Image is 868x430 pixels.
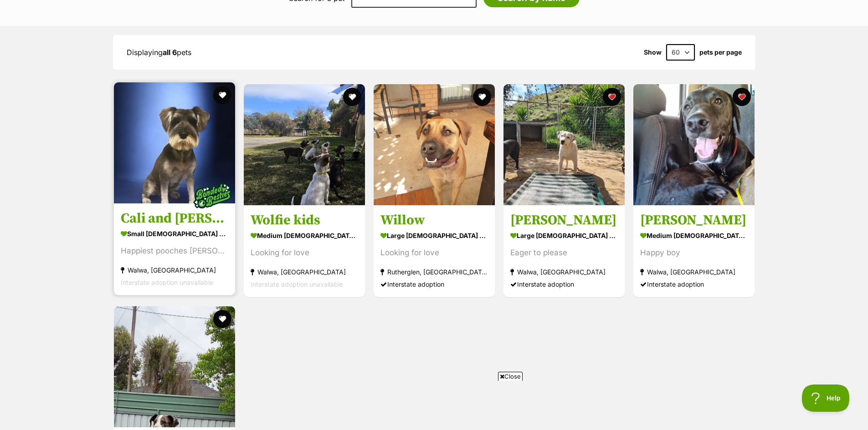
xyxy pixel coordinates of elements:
[251,266,358,278] div: Walwa, [GEOGRAPHIC_DATA]
[380,212,488,229] h3: Willow
[802,384,850,412] iframe: Help Scout Beacon - Open
[640,278,748,291] div: Interstate adoption
[380,229,488,243] div: large [DEMOGRAPHIC_DATA] Dog
[733,88,751,106] button: favourite
[644,49,662,56] span: Show
[503,205,625,298] a: [PERSON_NAME] large [DEMOGRAPHIC_DATA] Dog Eager to please Walwa, [GEOGRAPHIC_DATA] Interstate ad...
[374,84,495,205] img: Willow
[640,266,748,278] div: Walwa, [GEOGRAPHIC_DATA]
[163,48,177,57] strong: all 6
[127,48,191,57] span: Displaying pets
[121,245,228,258] div: Happiest pooches [PERSON_NAME]
[114,203,235,296] a: Cali and [PERSON_NAME] small [DEMOGRAPHIC_DATA] Dog Happiest pooches [PERSON_NAME] Walwa, [GEOGRA...
[633,84,755,205] img: Tyson
[114,82,235,203] img: Cali and Theo
[510,278,618,291] div: Interstate adoption
[121,264,228,277] div: Walwa, [GEOGRAPHIC_DATA]
[251,212,358,229] h3: Wolfie kids
[374,205,495,298] a: Willow large [DEMOGRAPHIC_DATA] Dog Looking for love Rutherglen, [GEOGRAPHIC_DATA] Interstate ado...
[380,247,488,259] div: Looking for love
[121,210,228,228] h3: Cali and [PERSON_NAME]
[699,49,742,56] label: pets per page
[640,247,748,259] div: Happy boy
[633,205,755,298] a: [PERSON_NAME] medium [DEMOGRAPHIC_DATA] Dog Happy boy Walwa, [GEOGRAPHIC_DATA] Interstate adoptio...
[510,212,618,229] h3: [PERSON_NAME]
[114,306,235,427] img: Sheck
[213,310,231,328] button: favourite
[244,84,365,205] img: Wolfie kids
[640,229,748,243] div: medium [DEMOGRAPHIC_DATA] Dog
[498,372,523,381] span: Close
[503,84,625,205] img: Yuki
[244,205,365,298] a: Wolfie kids medium [DEMOGRAPHIC_DATA] Dog Looking for love Walwa, [GEOGRAPHIC_DATA] Interstate ad...
[640,212,748,229] h3: [PERSON_NAME]
[380,278,488,291] div: Interstate adoption
[121,228,228,241] div: small [DEMOGRAPHIC_DATA] Dog
[213,86,231,104] button: favourite
[251,281,343,288] span: Interstate adoption unavailable
[190,173,235,219] img: bonded besties
[510,229,618,243] div: large [DEMOGRAPHIC_DATA] Dog
[251,229,358,243] div: medium [DEMOGRAPHIC_DATA] Dog
[121,279,213,287] span: Interstate adoption unavailable
[473,88,491,106] button: favourite
[510,247,618,259] div: Eager to please
[251,247,358,259] div: Looking for love
[213,384,655,425] iframe: Advertisement
[510,266,618,278] div: Walwa, [GEOGRAPHIC_DATA]
[343,88,361,106] button: favourite
[380,266,488,278] div: Rutherglen, [GEOGRAPHIC_DATA]
[603,88,621,106] button: favourite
